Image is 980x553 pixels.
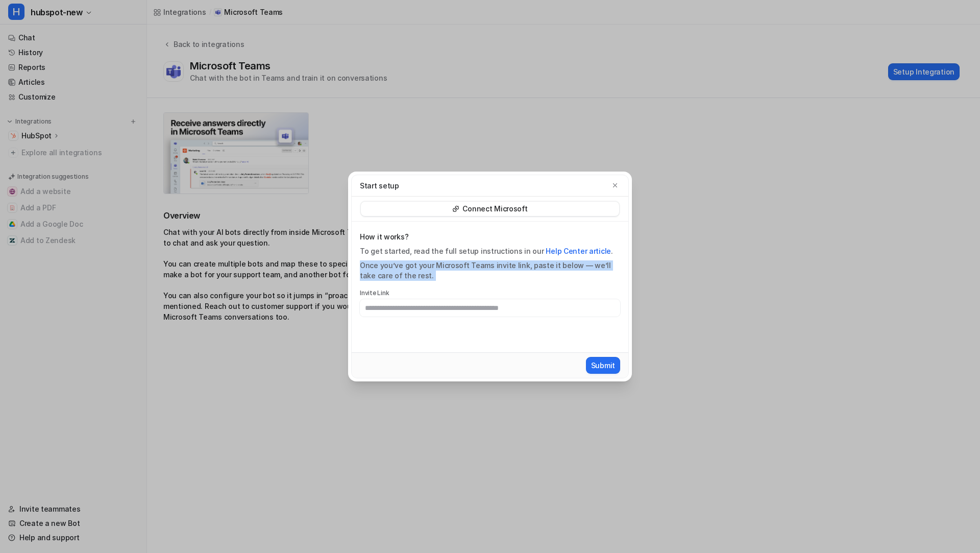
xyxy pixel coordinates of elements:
[462,204,527,214] p: Connect Microsoft
[360,232,620,242] p: How it works?
[360,289,620,297] label: Invite Link
[360,260,620,281] div: Once you’ve got your Microsoft Teams invite link, paste it below — we’ll take care of the rest.
[360,180,399,191] p: Start setup
[360,246,620,256] div: To get started, read the full setup instructions in our .
[586,357,620,374] button: Submit
[546,247,611,255] a: Help Center article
